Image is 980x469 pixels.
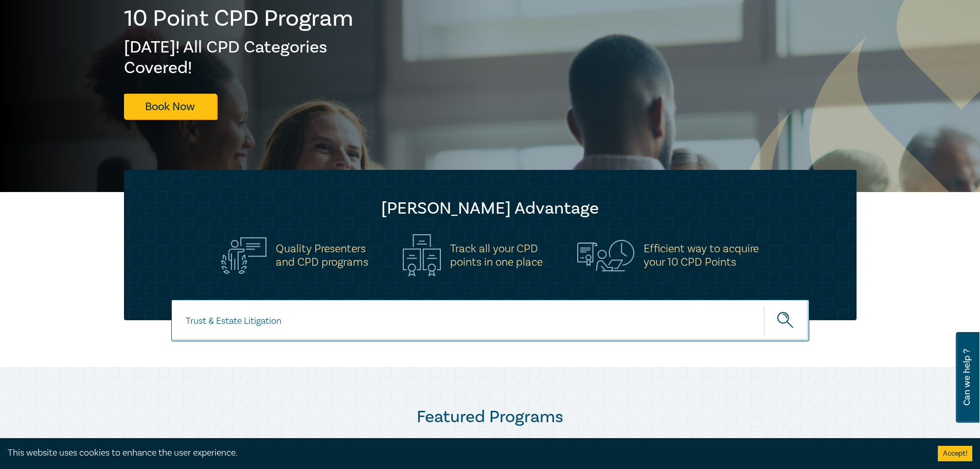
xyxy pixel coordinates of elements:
[644,242,759,269] h5: Efficient way to acquire your 10 CPD Points
[276,242,368,269] h5: Quality Presenters and CPD programs
[938,446,972,461] button: Accept cookies
[124,5,354,32] h1: 10 Point CPD Program
[171,300,809,341] input: Search for a program title, program description or presenter name
[124,94,217,119] a: Book Now
[450,242,543,269] h5: Track all your CPD points in one place
[8,446,922,460] div: This website uses cookies to enhance the user experience.
[221,237,266,274] img: Quality Presenters<br>and CPD programs
[403,234,441,276] img: Track all your CPD<br>points in one place
[577,240,634,271] img: Efficient way to acquire<br>your 10 CPD Points
[962,338,972,416] span: Can we help ?
[124,37,354,78] h2: [DATE]! All CPD Categories Covered!
[145,198,836,219] h2: [PERSON_NAME] Advantage
[124,407,857,427] h2: Featured Programs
